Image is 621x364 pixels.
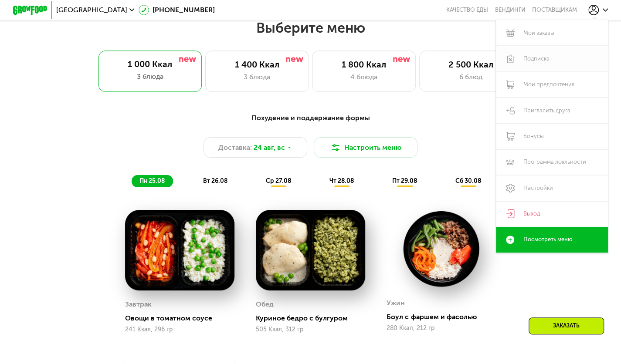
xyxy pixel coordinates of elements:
h2: Выберите меню [27,19,593,37]
div: 3 блюда [214,72,300,82]
a: Вендинги [495,7,525,13]
div: 1 400 Ккал [214,60,300,70]
div: Обед [256,298,274,311]
div: 2 500 Ккал [428,60,514,70]
div: 6 блюд [428,72,514,82]
span: вт 26.08 [203,177,227,185]
a: Посмотреть меню [496,227,608,253]
a: Бонусы [496,123,608,149]
div: Куриное бедро с булгуром [256,314,372,323]
div: 3 блюда [107,71,193,82]
a: [PHONE_NUMBER] [139,5,215,15]
span: 24 авг, вс [254,142,285,153]
div: 241 Ккал, 296 гр [125,326,234,333]
a: Мои заказы [496,20,608,46]
a: Настройки [496,175,608,201]
a: Пригласить друга [496,98,608,123]
a: Качество еды [446,7,488,13]
div: Заказать [529,317,604,334]
span: пт 29.08 [392,177,417,185]
div: Боул с фаршем и фасолью [387,313,503,321]
div: Похудение и поддержание формы [55,113,566,124]
div: Овощи в томатном соусе [125,314,241,323]
span: пн 25.08 [139,177,165,185]
span: [GEOGRAPHIC_DATA] [56,7,127,13]
div: Ужин [387,297,405,310]
div: Завтрак [125,298,152,311]
div: 1 000 Ккал [107,59,193,70]
span: чт 28.08 [329,177,353,185]
span: ср 27.08 [266,177,291,185]
a: Подписка [496,46,608,71]
a: Выход [496,201,608,227]
a: Мои предпочтения [496,72,608,98]
div: 4 блюда [321,72,407,82]
div: 280 Ккал, 212 гр [387,325,496,332]
div: 505 Ккал, 312 гр [256,326,365,333]
a: Программа лояльности [496,149,608,175]
button: Настроить меню [314,137,417,158]
div: 1 800 Ккал [321,60,407,70]
span: сб 30.08 [455,177,481,185]
div: поставщикам [532,7,577,13]
span: Доставка: [218,142,252,153]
